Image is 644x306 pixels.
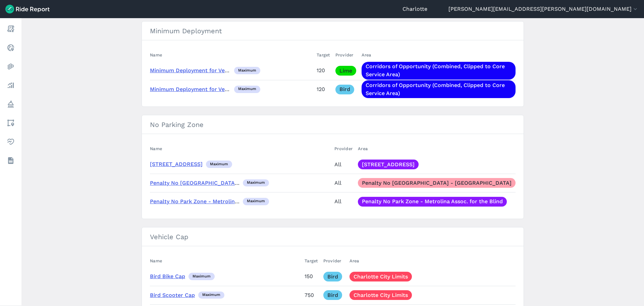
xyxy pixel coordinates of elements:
a: Areas [5,117,17,129]
a: Health [5,136,17,148]
img: Ride Report [5,5,50,13]
th: Target [302,254,321,267]
th: Target [314,48,333,61]
a: Report [5,23,17,35]
a: Penalty No Park Zone - Metrolina Assoc. for the Blind [358,197,507,207]
div: All [334,178,353,188]
td: 150 [302,267,321,286]
a: Penalty No [GEOGRAPHIC_DATA] - [GEOGRAPHIC_DATA] [358,178,516,188]
a: Penalty No [GEOGRAPHIC_DATA] - [GEOGRAPHIC_DATA] [150,180,300,186]
a: Bird Bike Cap [150,273,185,279]
th: Name [150,254,302,267]
h3: No Parking Zone [142,115,524,134]
a: Bird Scooter Cap [150,292,195,298]
div: maximum [243,198,269,205]
div: maximum [234,67,260,74]
div: maximum [198,292,224,299]
a: Heatmaps [5,60,17,73]
a: Analyze [5,79,17,91]
a: Charlotte [402,5,427,13]
a: Penalty No Park Zone - Metrolina Assoc. for the Blind [150,198,291,205]
div: maximum [189,273,215,280]
th: Provider [333,48,359,61]
a: [STREET_ADDRESS] [150,161,203,167]
div: maximum [234,86,260,93]
th: Name [150,48,314,61]
a: Minimum Deployment for Vehicles in Equity Zones [150,86,282,92]
h3: Minimum Deployment [142,21,524,40]
td: 120 [314,61,333,80]
a: Bird [323,290,342,300]
div: maximum [206,161,232,168]
td: 120 [314,80,333,98]
a: Charlotte City Limits [350,272,412,281]
button: [PERSON_NAME][EMAIL_ADDRESS][PERSON_NAME][DOMAIN_NAME] [448,5,639,13]
a: Bird [323,272,342,281]
a: Bird [335,85,354,94]
th: Provider [321,254,347,267]
a: Datasets [5,155,17,167]
h3: Vehicle Cap [142,227,524,246]
a: Charlotte City Limits [350,290,412,300]
th: Name [150,142,332,155]
a: Policy [5,98,17,110]
th: Provider [332,142,355,155]
a: [STREET_ADDRESS] [358,160,419,169]
th: Area [355,142,516,155]
td: 750 [302,286,321,304]
a: Corridors of Opportunity (Combined, Clipped to Core Service Area) [362,80,516,98]
a: Lime [335,66,356,76]
a: Minimum Deployment for Vehicles in Equity Zones [150,67,282,74]
div: maximum [243,179,269,187]
a: Realtime [5,42,17,54]
a: Corridors of Opportunity (Combined, Clipped to Core Service Area) [362,62,516,80]
th: Area [347,254,516,267]
div: All [334,196,353,206]
th: Area [359,48,516,61]
div: All [334,160,353,169]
